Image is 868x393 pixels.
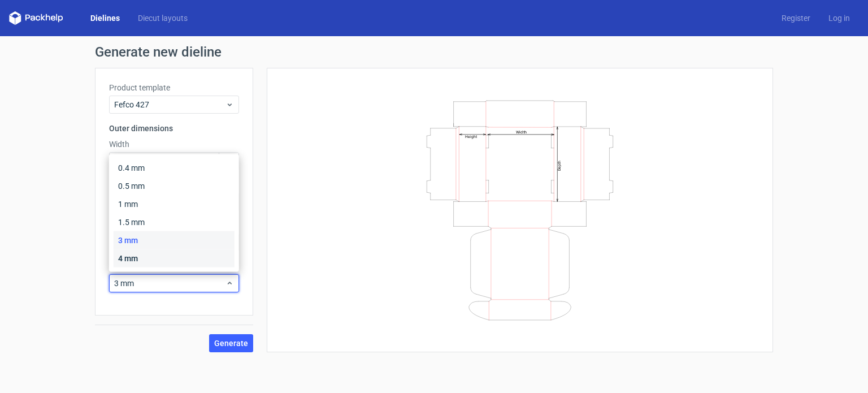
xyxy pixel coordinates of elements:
button: Generate [209,334,253,352]
text: Height [465,134,477,139]
div: 0.4 mm [114,159,235,177]
h3: Outer dimensions [109,123,239,134]
a: Log in [819,12,859,24]
h1: Generate new dieline [95,45,773,59]
a: Diecut layouts [129,12,197,24]
label: Width [109,139,239,150]
div: 1 mm [114,195,235,213]
div: 1.5 mm [114,213,235,231]
span: Fefco 427 [114,99,225,110]
a: Dielines [81,12,129,24]
text: Width [516,129,527,134]
a: Register [772,12,819,24]
span: 3 mm [114,278,225,289]
div: 3 mm [114,231,235,249]
span: mm [219,153,238,170]
text: Depth [557,160,562,170]
label: Product template [109,82,239,93]
span: Generate [214,339,248,347]
div: 4 mm [114,249,235,267]
div: 0.5 mm [114,177,235,195]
